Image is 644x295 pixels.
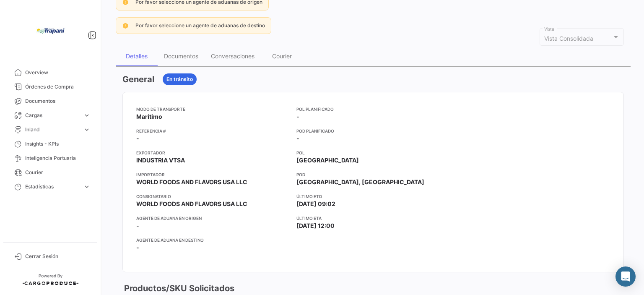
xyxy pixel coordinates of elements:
img: bd005829-9598-4431-b544-4b06bbcd40b2.jpg [29,10,71,52]
span: Documentos [25,97,91,105]
span: Cargas [25,112,80,119]
span: Insights - KPIs [25,140,91,148]
span: expand_more [83,126,91,133]
div: Courier [272,52,292,60]
app-card-info-title: Último ETA [296,215,450,222]
app-card-info-title: Exportador [136,149,290,156]
span: Inland [25,126,80,133]
span: expand_more [83,112,91,119]
a: Insights - KPIs [7,137,94,151]
app-card-info-title: Modo de Transporte [136,106,290,112]
span: En tránsito [166,76,193,83]
span: Overview [25,69,91,76]
a: Órdenes de Compra [7,80,94,94]
a: Inteligencia Portuaria [7,151,94,165]
mat-select-trigger: Vista Consolidada [544,35,593,42]
span: [GEOGRAPHIC_DATA] [296,156,359,164]
span: Courier [25,169,91,176]
app-card-info-title: POL Planificado [296,106,450,112]
app-card-info-title: POL [296,149,450,156]
app-card-info-title: Referencia # [136,128,290,134]
div: Abrir Intercom Messenger [615,266,636,287]
span: - [296,134,299,143]
app-card-info-title: Consignatario [136,193,290,200]
span: Estadísticas [25,183,80,191]
app-card-info-title: POD Planificado [296,128,450,134]
span: expand_more [83,183,91,191]
span: INDUSTRIA VTSA [136,156,185,164]
span: - [296,112,299,121]
app-card-info-title: Importador [136,171,290,178]
span: Órdenes de Compra [25,83,91,91]
span: WORLD FOODS AND FLAVORS USA LLC [136,200,247,208]
span: [DATE] 12:00 [296,222,335,230]
span: [GEOGRAPHIC_DATA], [GEOGRAPHIC_DATA] [296,178,424,186]
span: - [136,222,139,230]
app-card-info-title: Agente de Aduana en Origen [136,215,290,222]
a: Courier [7,165,94,180]
app-card-info-title: POD [296,171,450,178]
span: WORLD FOODS AND FLAVORS USA LLC [136,178,247,186]
a: Overview [7,65,94,80]
span: [DATE] 09:02 [296,200,335,208]
span: - [136,134,139,143]
span: Marítimo [136,112,162,121]
h3: Productos/SKU Solicitados [122,282,234,294]
div: Detalles [126,52,148,60]
span: Inteligencia Portuaria [25,154,91,162]
span: Cerrar Sesión [25,253,91,260]
span: - [136,243,139,252]
app-card-info-title: Último ETD [296,193,450,200]
h3: General [122,73,154,85]
app-card-info-title: Agente de Aduana en Destino [136,237,290,243]
div: Conversaciones [211,52,254,60]
a: Documentos [7,94,94,108]
span: Por favor seleccione un agente de aduanas de destino [135,22,265,29]
div: Documentos [164,52,198,60]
